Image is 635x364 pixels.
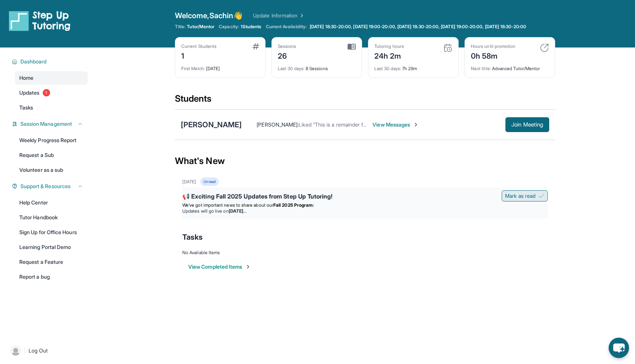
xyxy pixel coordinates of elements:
[19,104,33,111] span: Tasks
[175,93,555,109] div: Students
[266,24,307,30] span: Current Availability:
[505,192,535,200] span: Mark as read
[19,89,40,96] span: Updates
[10,345,21,356] img: user-img
[20,120,72,128] span: Session Management
[253,12,305,19] a: Update Information
[15,86,88,99] a: Updates1
[182,192,548,202] div: 📢 Exciting Fall 2025 Updates from Step Up Tutoring!
[182,179,196,185] div: [DATE]
[175,145,555,177] div: What's New
[182,202,273,208] span: We’ve got important news to share about our
[219,24,239,30] span: Capacity:
[188,263,251,270] button: View Completed Items
[374,66,401,71] span: Last 30 days :
[15,101,88,114] a: Tasks
[20,183,71,190] span: Support & Resources
[19,74,33,82] span: Home
[505,117,549,132] button: Join Meeting
[278,43,296,49] div: Sessions
[374,61,452,72] div: 7h 29m
[471,49,515,61] div: 0h 58m
[297,12,305,19] img: Chevron Right
[175,24,185,30] span: Title:
[310,24,526,30] span: [DATE] 18:30-20:00, [DATE] 19:00-20:00, [DATE] 18:30-20:00, [DATE] 19:00-20:00, [DATE] 18:30-20:00
[181,119,242,130] div: [PERSON_NAME]
[609,338,629,358] button: chat-button
[348,43,356,50] img: card
[15,240,88,254] a: Learning Portal Demo
[43,89,50,96] span: 1
[374,43,404,49] div: Tutoring hours
[182,208,548,214] li: Updates will go live on
[540,43,549,52] img: card
[7,342,88,359] a: |Log Out
[471,61,549,72] div: Advanced Tutor/Mentor
[471,66,491,71] span: Next title :
[15,71,88,85] a: Home
[413,122,419,128] img: Chevron-Right
[15,270,88,283] a: Report a bug
[15,148,88,162] a: Request a Sub
[15,196,88,209] a: Help Center
[15,226,88,239] a: Sign Up for Office Hours
[229,208,246,214] strong: [DATE]
[187,24,214,30] span: Tutor/Mentor
[511,122,543,127] span: Join Meeting
[9,10,71,31] img: logo
[253,43,259,49] img: card
[24,346,26,355] span: |
[181,49,216,61] div: 1
[471,43,515,49] div: Hours until promotion
[181,66,205,71] span: First Match :
[273,202,314,208] strong: Fall 2025 Program:
[257,121,299,128] span: [PERSON_NAME] :
[278,66,305,71] span: Last 30 days :
[15,134,88,147] a: Weekly Progress Report
[15,163,88,177] a: Volunteer as a sub
[278,49,296,61] div: 26
[17,183,83,190] button: Support & Resources
[17,120,83,128] button: Session Management
[17,58,83,65] button: Dashboard
[182,232,203,242] span: Tasks
[278,61,356,72] div: 8 Sessions
[374,49,404,61] div: 24h 2m
[372,121,419,128] span: View Messages
[20,58,47,65] span: Dashboard
[241,24,261,30] span: 1 Students
[181,43,216,49] div: Current Students
[15,255,88,269] a: Request a Feature
[502,190,548,201] button: Mark as read
[299,121,428,128] span: Liked “This is a remainder for our meeting [DATE] at 4”
[15,211,88,224] a: Tutor Handbook
[182,250,548,256] div: No Available Items
[175,10,242,21] span: Welcome, Sachin 👋
[181,61,259,72] div: [DATE]
[201,177,218,186] div: Unread
[29,347,48,354] span: Log Out
[538,193,544,199] img: Mark as read
[308,24,528,30] a: [DATE] 18:30-20:00, [DATE] 19:00-20:00, [DATE] 18:30-20:00, [DATE] 19:00-20:00, [DATE] 18:30-20:00
[443,43,452,52] img: card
